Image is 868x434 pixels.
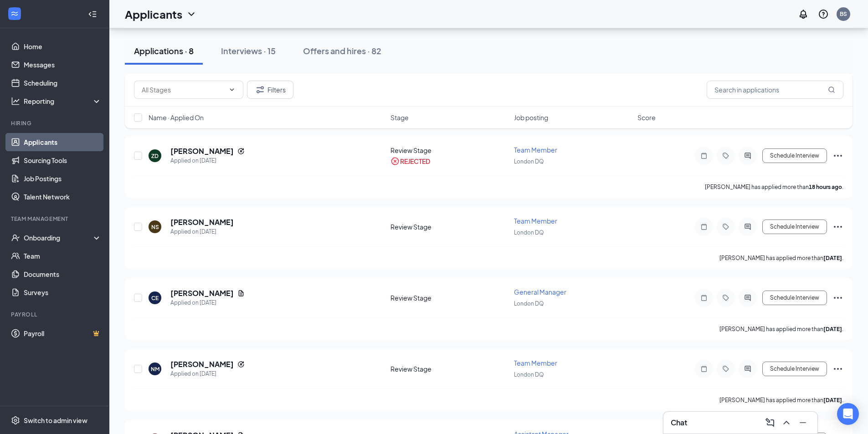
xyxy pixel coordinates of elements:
h1: Applicants [125,6,182,22]
svg: ComposeMessage [765,417,776,428]
svg: Reapply [237,148,245,155]
h5: [PERSON_NAME] [170,359,234,369]
button: Minimize [796,415,810,430]
span: Team Member [514,359,557,367]
div: Hiring [11,119,100,127]
span: Job posting [514,113,548,122]
span: Team Member [514,217,557,225]
button: ComposeMessage [763,415,777,430]
svg: Tag [720,152,731,159]
svg: ChevronDown [228,86,236,93]
svg: ActiveChat [742,294,753,301]
svg: Tag [720,365,731,373]
b: [DATE] [823,397,842,403]
svg: Settings [11,416,20,425]
a: Talent Network [24,188,102,206]
p: [PERSON_NAME] has applied more than . [719,396,843,404]
svg: ChevronDown [186,9,197,20]
div: Review Stage [390,146,508,155]
svg: Note [699,294,709,301]
svg: UserCheck [11,233,20,242]
svg: Notifications [798,9,809,20]
p: [PERSON_NAME] has applied more than . [705,183,843,191]
a: Home [24,37,102,56]
a: Messages [24,56,102,74]
a: Scheduling [24,74,102,92]
svg: ActiveChat [742,223,753,230]
div: NS [151,223,159,231]
svg: Note [699,152,709,159]
button: Schedule Interview [762,362,827,376]
span: Score [637,113,656,122]
h5: [PERSON_NAME] [170,217,234,227]
input: All Stages [142,85,225,95]
h5: [PERSON_NAME] [170,288,234,298]
button: ChevronUp [779,415,794,430]
svg: Collapse [88,10,97,19]
svg: Note [699,365,709,373]
div: Interviews · 15 [221,45,276,56]
a: Sourcing Tools [24,151,102,169]
button: Schedule Interview [762,148,827,163]
button: Schedule Interview [762,220,827,234]
svg: ActiveChat [742,365,753,373]
div: Onboarding [24,233,94,242]
a: Team [24,247,102,265]
svg: WorkstreamLogo [10,9,19,18]
svg: Document [237,290,245,297]
a: Job Postings [24,169,102,188]
span: Team Member [514,146,557,154]
h3: Chat [671,418,687,428]
svg: MagnifyingGlass [828,86,835,93]
svg: Analysis [11,97,20,106]
span: London DQ [514,300,544,307]
svg: ActiveChat [742,152,753,159]
svg: Note [699,223,709,230]
div: Applications · 8 [134,45,194,56]
svg: QuestionInfo [818,9,829,20]
span: General Manager [514,288,566,296]
div: Review Stage [390,364,508,373]
div: Review Stage [390,293,508,302]
b: [DATE] [823,255,842,261]
span: Stage [390,113,409,122]
svg: Ellipses [832,150,843,161]
a: PayrollCrown [24,324,102,342]
span: London DQ [514,371,544,378]
div: NM [151,365,159,373]
input: Search in applications [707,81,843,99]
b: [DATE] [823,326,842,332]
span: London DQ [514,229,544,236]
button: Schedule Interview [762,291,827,305]
a: Documents [24,265,102,283]
div: Applied on [DATE] [170,369,245,378]
button: Filter Filters [247,81,293,99]
span: London DQ [514,158,544,165]
svg: Tag [720,223,731,230]
div: ZD [151,152,159,160]
div: Team Management [11,215,100,223]
div: Applied on [DATE] [170,298,245,307]
a: Surveys [24,283,102,301]
svg: Ellipses [832,292,843,303]
svg: Ellipses [832,363,843,374]
div: REJECTED [400,157,430,166]
p: [PERSON_NAME] has applied more than . [719,325,843,333]
div: Offers and hires · 82 [303,45,381,56]
svg: Tag [720,294,731,301]
div: Payroll [11,311,100,318]
p: [PERSON_NAME] has applied more than . [719,254,843,262]
b: 18 hours ago [809,184,842,190]
svg: CrossCircle [390,157,400,166]
div: Open Intercom Messenger [837,403,859,425]
svg: ChevronUp [781,417,792,428]
svg: Filter [255,84,266,95]
svg: Ellipses [832,221,843,232]
div: CE [151,294,159,302]
svg: Reapply [237,361,245,368]
span: Name · Applied On [149,113,204,122]
div: Reporting [24,97,102,106]
div: BS [840,10,847,18]
div: Review Stage [390,222,508,231]
svg: Minimize [797,417,808,428]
